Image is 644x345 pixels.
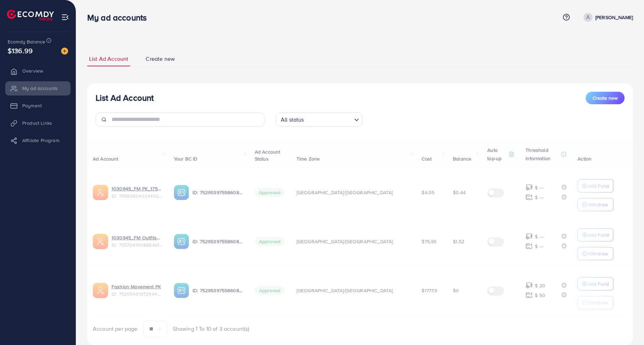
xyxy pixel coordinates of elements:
[595,13,633,22] p: [PERSON_NAME]
[593,95,618,101] span: Create new
[8,46,33,56] span: $136.99
[581,13,633,22] a: [PERSON_NAME]
[61,13,69,21] img: menu
[279,115,305,125] span: All status
[276,113,362,126] div: Search for option
[8,38,45,45] span: Ecomdy Balance
[7,10,54,20] img: logo
[586,92,625,104] button: Create new
[89,55,128,63] span: List Ad Account
[61,48,68,55] img: image
[306,113,351,125] input: Search for option
[96,93,154,103] h3: List Ad Account
[87,13,152,23] h3: My ad accounts
[146,55,175,63] span: Create new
